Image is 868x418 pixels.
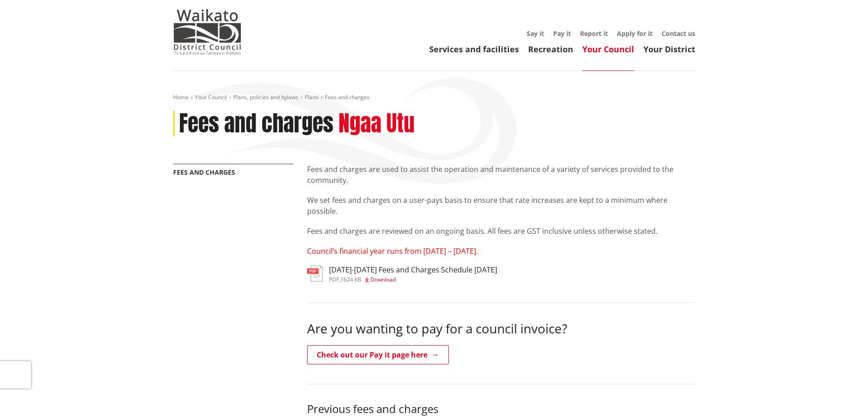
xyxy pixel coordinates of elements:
p: We set fees and charges on a user-pays basis to ensure that rate increases are kept to a minimum ... [307,195,695,217]
a: Your District [643,44,695,55]
span: Fees and charges [325,93,370,101]
a: Your Council [582,44,634,55]
span: 1624 KB [340,276,361,283]
h1: Fees and charges [179,111,334,137]
a: Contact us [662,29,695,38]
h2: Ngaa Utu [339,111,415,137]
a: Your Council [195,93,227,101]
h3: [DATE]-[DATE] Fees and Charges Schedule [DATE] [329,266,497,274]
a: Apply for it [617,29,652,38]
a: Check out our Pay it page here [307,345,449,364]
a: Report it [580,29,608,38]
img: document-pdf.svg [307,266,323,282]
nav: breadcrumb [173,94,695,101]
a: Recreation [528,44,573,55]
img: Waikato District Council - Te Kaunihera aa Takiwaa o Waikato [173,9,241,55]
a: Home [173,93,189,101]
a: Pay it [553,29,571,38]
a: Plans, policies and bylaws [233,93,298,101]
a: Plans [305,93,318,101]
span: pdf [329,276,339,283]
a: [DATE]-[DATE] Fees and Charges Schedule [DATE] pdf,1624 KB Download [307,266,497,282]
span: Are you wanting to pay for a council invoice? [307,320,567,337]
a: Fees and charges [173,168,235,176]
a: Say it [527,29,544,38]
p: Fees and charges are reviewed on an ongoing basis. All fees are GST inclusive unless otherwise st... [307,226,695,237]
span: Council’s financial year runs from [DATE] – [DATE]. [307,246,478,256]
span: Download [370,276,396,283]
a: Services and facilities [429,44,519,55]
h3: Previous fees and charges [307,403,695,416]
div: , [329,277,497,282]
p: Fees and charges are used to assist the operation and maintenance of a variety of services provid... [307,164,695,186]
